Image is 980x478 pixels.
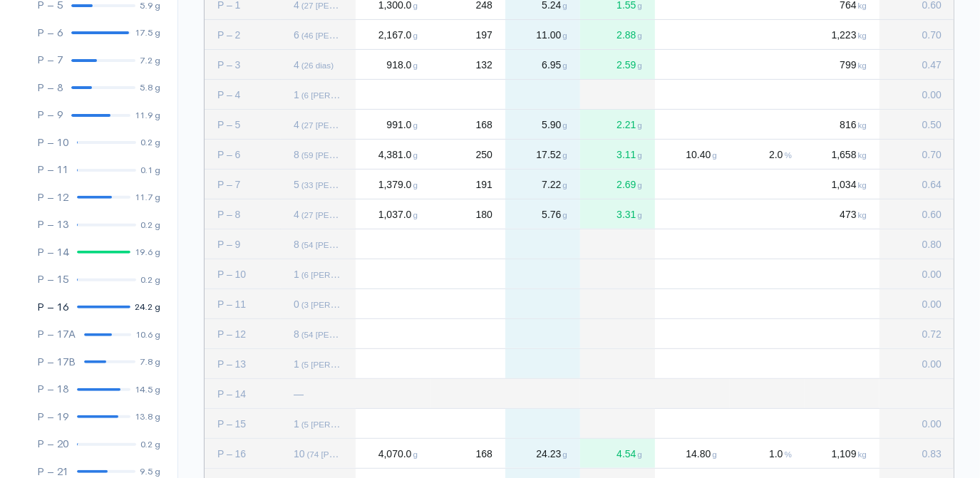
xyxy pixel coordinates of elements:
span: 0.64 [922,179,942,190]
span: 191 [476,179,492,190]
div: P – 16 [205,439,281,468]
span: 250 [476,149,492,160]
div: P – 17A [37,326,76,343]
div: 24.2 g [135,300,160,314]
span: 1 [294,89,382,100]
span: kg [858,180,867,189]
span: 8 [294,149,387,160]
span: 3.31 [615,209,642,220]
div: 11.7 g [135,190,160,204]
span: % [785,150,792,160]
span: 0.72 [922,328,942,340]
span: 4 [294,59,334,71]
span: g [563,120,567,130]
div: 17.5 g [135,26,160,40]
div: P – 14 [37,244,68,261]
div: P – 10 [205,259,281,289]
span: g [413,61,418,70]
small: (27 [PERSON_NAME]) [301,210,387,219]
div: P – 17B [37,354,76,370]
span: g [563,210,567,219]
span: 1 [294,358,382,370]
span: 4 [294,209,387,220]
div: Press SPACE to select this row. [205,199,954,229]
span: 0.00 [922,418,942,430]
span: 1,223 [830,29,867,41]
span: g [563,450,567,459]
div: P – 4 [205,80,281,109]
div: Press SPACE to select this row. [205,139,954,169]
span: 7.22 [540,179,567,190]
div: P – 9 [37,107,63,123]
span: 0.47 [922,59,942,71]
div: 19.6 g [135,245,160,259]
span: g [563,180,567,189]
span: 197 [476,29,492,41]
span: 5 [294,179,387,190]
div: P – 2 [205,20,281,49]
span: 10 [294,448,392,459]
span: g [638,61,642,70]
div: P – 16 [37,299,68,316]
span: 2.0 [768,149,792,160]
small: (5 [PERSON_NAME]) [301,420,382,429]
span: 0.60 [922,209,942,220]
span: 1,037.0 [377,209,418,220]
span: 0.00 [922,269,942,280]
div: P – 9 [205,229,281,259]
div: Press SPACE to select this row. [205,169,954,199]
span: 4,070.0 [377,448,418,459]
small: (54 [PERSON_NAME]) [301,240,387,249]
span: 799 [838,59,867,71]
span: 0.00 [922,298,942,310]
div: P – 15 [37,271,68,288]
div: 7.8 g [140,355,160,369]
small: (26 dias) [301,61,334,70]
span: 168 [476,448,492,459]
span: 0 [294,298,382,310]
span: 5.76 [540,209,567,220]
div: P – 18 [37,381,68,398]
span: g [713,450,717,459]
span: 1,658 [830,149,867,160]
span: 8 [294,328,387,340]
span: 2.69 [615,179,642,190]
span: g [638,1,642,10]
small: (5 [PERSON_NAME]) [301,360,382,369]
div: P – 8 [37,80,63,96]
span: g [638,150,642,160]
span: g [413,150,418,160]
span: g [563,150,567,160]
div: Press SPACE to select this row. [205,438,954,468]
div: Press SPACE to select this row. [205,109,954,139]
div: Press SPACE to select this row. [205,408,954,438]
div: P – 3 [205,50,281,79]
span: kg [858,31,867,40]
span: g [413,31,418,40]
small: (3 [PERSON_NAME]) [301,300,382,309]
span: 168 [476,119,492,130]
span: g [638,120,642,130]
span: 0.00 [922,358,942,370]
span: g [638,31,642,40]
span: 132 [476,59,492,71]
span: g [563,61,567,70]
div: P – 10 [37,135,68,151]
div: Press SPACE to select this row. [205,49,954,79]
span: g [563,1,567,10]
small: (27 [PERSON_NAME]) [301,1,387,10]
div: Press SPACE to select this row. [205,79,954,109]
span: kg [858,210,867,219]
div: P – 11 [37,162,68,178]
span: g [413,120,418,130]
span: 0.00 [922,89,942,100]
span: 2.88 [615,29,642,41]
span: kg [858,120,867,130]
div: Press SPACE to select this row. [205,348,954,378]
span: 1 [294,269,382,280]
div: Press SPACE to select this row. [205,289,954,318]
small: (27 [PERSON_NAME]) [301,120,387,130]
div: P – 11 [205,289,281,318]
span: g [413,1,418,10]
div: Press SPACE to select this row. [205,318,954,348]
